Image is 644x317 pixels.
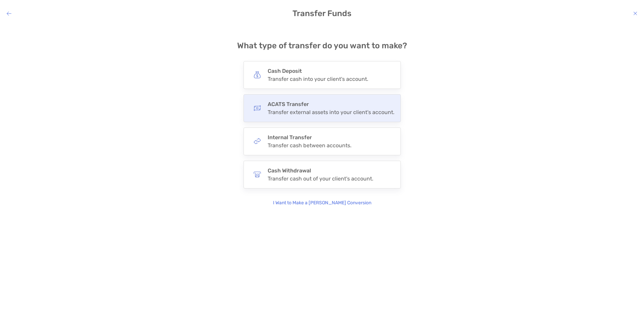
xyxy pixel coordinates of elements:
[268,142,352,149] div: Transfer cash between accounts.
[273,199,371,207] p: I Want to Make a [PERSON_NAME] Conversion
[268,109,394,115] div: Transfer external assets into your client's account.
[237,41,407,50] h4: What type of transfer do you want to make?
[254,104,261,112] img: button icon
[268,134,352,141] h4: Internal Transfer
[254,138,261,145] img: button icon
[268,175,373,182] div: Transfer cash out of your client's account.
[268,76,368,82] div: Transfer cash into your client's account.
[254,171,261,178] img: button icon
[268,167,373,174] h4: Cash Withdrawal
[268,101,394,107] h4: ACATS Transfer
[254,71,261,78] img: button icon
[268,68,368,74] h4: Cash Deposit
